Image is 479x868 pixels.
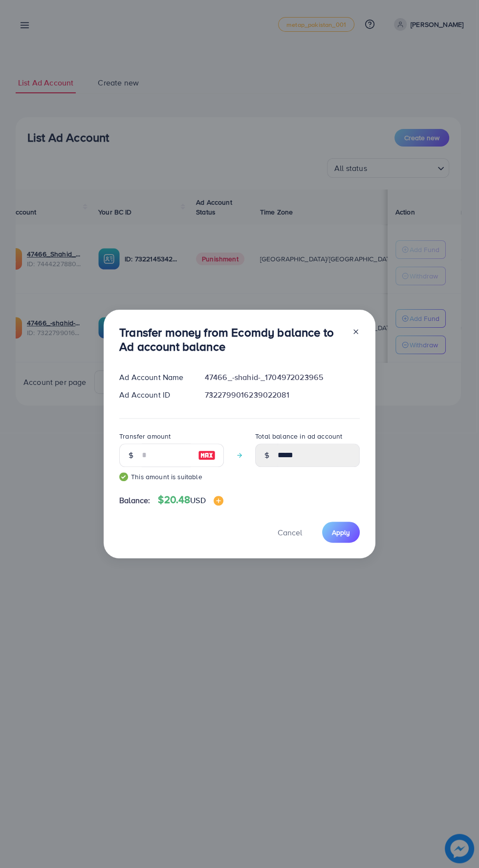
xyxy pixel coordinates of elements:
[119,472,224,482] small: This amount is suitable
[119,495,150,506] span: Balance:
[197,372,368,383] div: 47466_-shahid-_1704972023965
[119,472,128,481] img: guide
[190,495,205,506] span: USD
[119,325,344,354] h3: Transfer money from Ecomdy balance to Ad account balance
[332,528,350,537] span: Apply
[111,372,197,383] div: Ad Account Name
[322,522,360,543] button: Apply
[197,389,368,401] div: 7322799016239022081
[111,389,197,401] div: Ad Account ID
[214,496,223,506] img: image
[265,522,314,543] button: Cancel
[119,431,171,441] label: Transfer amount
[158,494,223,506] h4: $20.48
[278,527,302,538] span: Cancel
[198,449,216,461] img: image
[255,431,342,441] label: Total balance in ad account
